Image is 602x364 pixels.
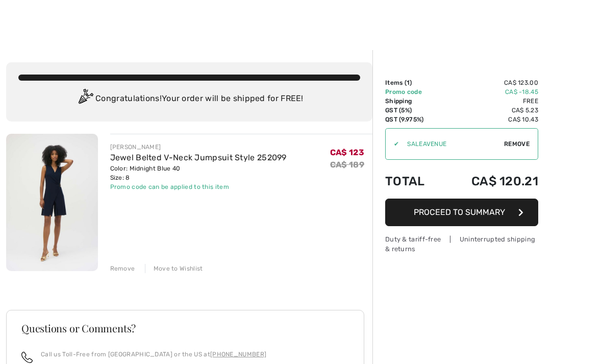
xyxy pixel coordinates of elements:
td: QST (9.975%) [385,115,442,124]
td: Shipping [385,96,442,106]
td: CA$ 10.43 [442,115,538,124]
div: Congratulations! Your order will be shipped for FREE! [18,89,360,109]
span: Remove [504,139,530,149]
p: Call us Toll-Free from [GEOGRAPHIC_DATA] or the US at [41,350,266,359]
div: Color: Midnight Blue 40 Size: 8 [110,164,287,182]
td: CA$ -18.45 [442,87,538,96]
span: Proceed to Summary [414,207,505,217]
h3: Questions or Comments? [21,323,349,333]
div: Promo code can be applied to this item [110,182,287,191]
div: Remove [110,264,135,273]
td: Items ( ) [385,78,442,87]
td: CA$ 123.00 [442,78,538,87]
div: ✔ [386,139,399,149]
td: Total [385,164,442,199]
div: [PERSON_NAME] [110,142,287,152]
span: 1 [407,79,410,86]
s: CA$ 189 [330,160,364,169]
a: [PHONE_NUMBER] [210,351,266,358]
td: CA$ 120.21 [442,164,538,199]
button: Proceed to Summary [385,199,538,226]
input: Promo code [399,129,504,159]
td: Free [442,96,538,106]
span: CA$ 123 [330,148,364,157]
td: GST (5%) [385,106,442,115]
div: Duty & tariff-free | Uninterrupted shipping & returns [385,234,538,254]
td: Promo code [385,87,442,96]
img: call [21,352,33,363]
div: Move to Wishlist [145,264,203,273]
td: CA$ 5.23 [442,106,538,115]
img: Congratulation2.svg [75,89,95,109]
img: Jewel Belted V-Neck Jumpsuit Style 252099 [6,134,98,271]
a: Jewel Belted V-Neck Jumpsuit Style 252099 [110,153,287,162]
